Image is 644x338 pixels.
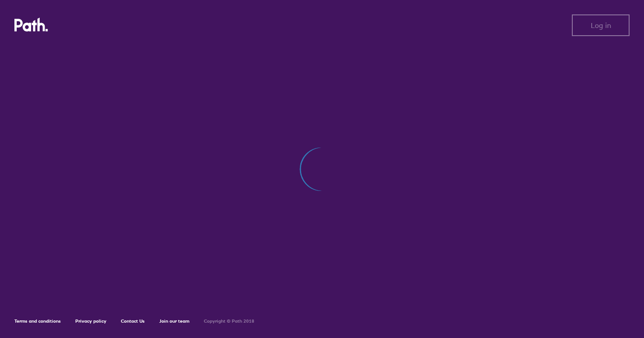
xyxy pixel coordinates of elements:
[75,318,106,324] a: Privacy policy
[572,14,630,36] button: Log in
[204,319,254,324] h6: Copyright © Path 2018
[121,318,145,324] a: Contact Us
[14,318,61,324] a: Terms and conditions
[591,21,611,29] span: Log in
[159,318,189,324] a: Join our team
